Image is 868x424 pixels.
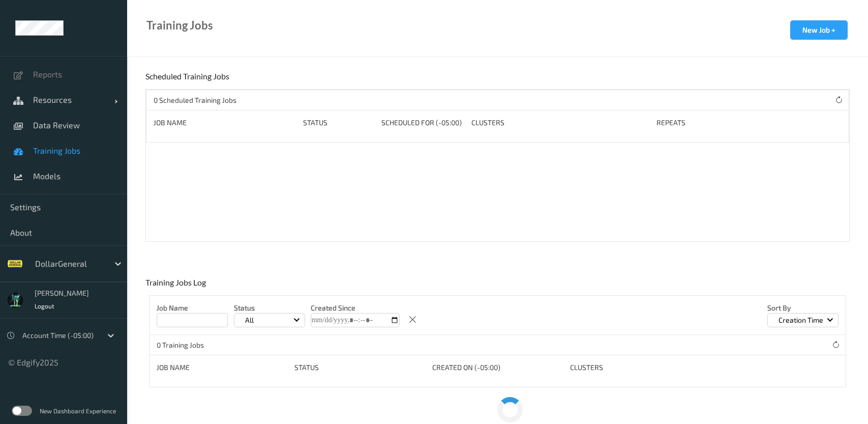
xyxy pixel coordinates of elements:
[145,277,208,295] div: Training Jobs Log
[157,303,228,313] p: Job Name
[303,118,374,128] div: Status
[154,118,296,128] div: Job Name
[790,20,848,40] button: New Job +
[775,315,827,325] p: Creation Time
[767,303,839,313] p: Sort by
[242,315,257,325] p: All
[311,303,400,313] p: Created Since
[656,118,716,128] div: Repeats
[381,118,464,128] div: Scheduled for (-05:00)
[234,303,305,313] p: Status
[154,95,236,105] p: 0 Scheduled Training Jobs
[570,362,701,373] div: clusters
[157,340,233,350] p: 0 Training Jobs
[157,362,287,373] div: Job Name
[146,20,213,31] div: Training Jobs
[145,71,232,89] div: Scheduled Training Jobs
[471,118,649,128] div: Clusters
[294,362,425,373] div: status
[432,362,563,373] div: Created On (-05:00)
